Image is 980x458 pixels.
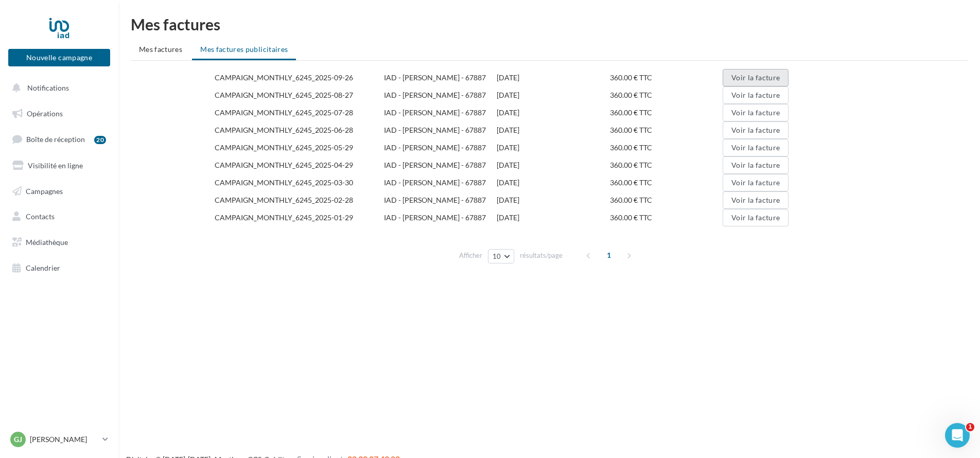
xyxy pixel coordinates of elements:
[520,251,563,260] span: résultats/page
[384,90,497,100] div: IAD - [PERSON_NAME] - 67887
[459,251,482,260] span: Afficher
[384,195,497,205] div: IAD - [PERSON_NAME] - 67887
[118,60,127,68] img: tab_keywords_by_traffic_grey.svg
[54,61,79,67] div: Domaine
[384,108,497,118] div: IAD - [PERSON_NAME] - 67887
[384,73,497,83] div: IAD - [PERSON_NAME] - 67887
[215,178,384,188] div: CAMPAIGN_MONTHLY_6245_2025-03-30
[131,16,968,32] h1: Mes factures
[610,73,723,83] div: 360.00 € TTC
[610,143,723,153] div: 360.00 € TTC
[14,434,22,445] span: GJ
[43,60,51,68] img: tab_domain_overview_orange.svg
[26,186,63,195] span: Campagnes
[488,249,514,263] button: 10
[6,257,112,279] a: Calendrier
[26,212,55,221] span: Contacts
[610,108,723,118] div: 360.00 € TTC
[497,73,609,83] div: [DATE]
[27,83,69,92] span: Notifications
[215,125,384,135] div: CAMPAIGN_MONTHLY_6245_2025-06-28
[723,191,789,209] button: Voir la facture
[384,125,497,135] div: IAD - [PERSON_NAME] - 67887
[723,86,789,104] button: Voir la facture
[945,423,970,448] iframe: Intercom live chat
[493,252,501,260] span: 10
[26,238,68,246] span: Médiathèque
[497,108,609,118] div: [DATE]
[215,143,384,153] div: CAMPAIGN_MONTHLY_6245_2025-05-29
[723,104,789,121] button: Voir la facture
[723,139,789,156] button: Voir la facture
[497,160,609,170] div: [DATE]
[6,77,108,99] button: Notifications
[215,195,384,205] div: CAMPAIGN_MONTHLY_6245_2025-02-28
[6,232,112,253] a: Médiathèque
[966,423,974,431] span: 1
[94,136,106,144] div: 20
[497,178,609,188] div: [DATE]
[6,206,112,227] a: Contacts
[610,195,723,205] div: 360.00 € TTC
[16,27,25,35] img: website_grey.svg
[130,61,155,67] div: Mots-clés
[384,178,497,188] div: IAD - [PERSON_NAME] - 67887
[27,27,116,35] div: Domaine: [DOMAIN_NAME]
[215,108,384,118] div: CAMPAIGN_MONTHLY_6245_2025-07-28
[723,156,789,174] button: Voir la facture
[8,430,110,449] a: GJ [PERSON_NAME]
[6,155,112,177] a: Visibilité en ligne
[384,143,497,153] div: IAD - [PERSON_NAME] - 67887
[497,195,609,205] div: [DATE]
[28,161,83,170] span: Visibilité en ligne
[610,90,723,100] div: 360.00 € TTC
[26,263,60,272] span: Calendrier
[723,121,789,139] button: Voir la facture
[610,160,723,170] div: 360.00 € TTC
[601,247,617,263] span: 1
[16,16,25,25] img: logo_orange.svg
[6,128,112,150] a: Boîte de réception20
[6,181,112,202] a: Campagnes
[610,125,723,135] div: 360.00 € TTC
[139,45,182,54] span: Mes factures
[610,178,723,188] div: 360.00 € TTC
[610,213,723,223] div: 360.00 € TTC
[215,73,384,83] div: CAMPAIGN_MONTHLY_6245_2025-09-26
[723,209,789,226] button: Voir la facture
[215,213,384,223] div: CAMPAIGN_MONTHLY_6245_2025-01-29
[26,135,85,144] span: Boîte de réception
[30,434,98,445] p: [PERSON_NAME]
[723,174,789,191] button: Voir la facture
[497,213,609,223] div: [DATE]
[497,143,609,153] div: [DATE]
[384,160,497,170] div: IAD - [PERSON_NAME] - 67887
[215,160,384,170] div: CAMPAIGN_MONTHLY_6245_2025-04-29
[6,103,112,125] a: Opérations
[8,49,110,66] button: Nouvelle campagne
[215,90,384,100] div: CAMPAIGN_MONTHLY_6245_2025-08-27
[384,213,497,223] div: IAD - [PERSON_NAME] - 67887
[497,90,609,100] div: [DATE]
[29,16,50,25] div: v 4.0.25
[27,109,63,118] span: Opérations
[497,125,609,135] div: [DATE]
[723,69,789,86] button: Voir la facture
